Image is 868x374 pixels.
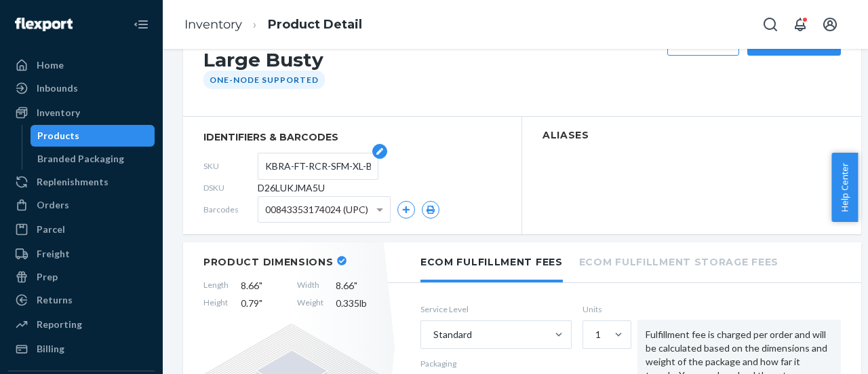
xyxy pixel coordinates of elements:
label: Service Level [420,303,572,315]
div: Orders [37,198,69,212]
span: 0.79 [241,297,285,310]
div: Reporting [37,318,82,331]
a: Returns [8,289,155,311]
a: Reporting [8,314,155,335]
span: D26LUKJMA5U [258,181,325,195]
button: Close Navigation [127,11,155,38]
a: Inventory [8,102,155,124]
h2: Product Dimensions [203,256,334,268]
button: Open Search Box [757,11,784,38]
li: Ecom Fulfillment Fees [420,242,563,282]
a: Replenishments [8,171,155,193]
ol: breadcrumbs [174,5,373,45]
p: Packaging [420,358,627,369]
div: Replenishments [37,175,108,189]
a: Product Detail [268,17,362,32]
a: Billing [8,338,155,360]
span: DSKU [203,182,258,193]
div: Branded Packaging [37,152,124,166]
span: 0.335 lb [336,297,380,310]
h1: French [PERSON_NAME] Bra | Seafoam, X-Large Busty [203,29,660,71]
img: Flexport logo [15,18,73,31]
span: " [354,280,357,291]
a: Home [8,54,155,76]
div: Inventory [37,106,80,119]
span: Width [297,279,323,293]
div: Parcel [37,223,65,236]
input: 1 [594,328,595,341]
a: Parcel [8,219,155,240]
h2: Aliases [542,130,841,141]
span: " [259,297,262,309]
div: Freight [37,247,70,261]
span: 8.66 [336,279,380,293]
li: Ecom Fulfillment Storage Fees [579,242,778,280]
div: One-Node Supported [203,71,325,89]
div: 1 [595,328,601,341]
div: Inbounds [37,81,78,95]
label: Units [583,303,627,315]
a: Freight [8,243,155,265]
div: Home [37,58,64,72]
div: Returns [37,293,73,307]
div: Billing [37,342,64,356]
span: 8.66 [241,279,285,293]
div: Products [37,129,79,143]
a: Inventory [184,17,242,32]
button: Help Center [831,153,858,222]
span: Height [203,297,229,310]
span: identifiers & barcodes [203,130,501,144]
a: Inbounds [8,77,155,99]
input: Standard [432,328,433,341]
button: Open notifications [787,11,814,38]
a: Orders [8,194,155,216]
span: SKU [203,160,258,172]
span: Length [203,279,229,293]
a: Products [31,125,155,147]
div: Standard [433,328,472,341]
div: Prep [37,270,58,284]
span: Barcodes [203,204,258,215]
a: Branded Packaging [31,148,155,170]
a: Prep [8,266,155,288]
span: Weight [297,297,323,310]
span: 00843353174024 (UPC) [265,198,368,221]
button: Open account menu [816,11,844,38]
span: " [259,280,262,291]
